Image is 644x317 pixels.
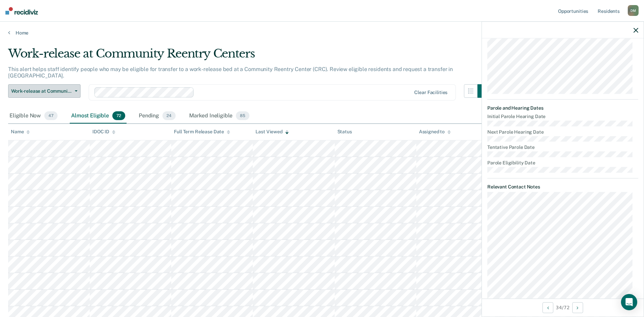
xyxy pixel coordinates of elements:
span: Work-release at Community Reentry Centers [11,88,72,94]
div: Assigned to [419,129,451,135]
div: Last Viewed [256,129,288,135]
span: 72 [112,111,125,120]
button: Previous Opportunity [542,302,553,313]
div: Marked Ineligible [188,109,251,123]
div: 34 / 72 [482,298,644,316]
span: 85 [236,111,249,120]
dt: Tentative Parole Date [487,144,638,150]
dt: Next Parole Hearing Date [487,129,638,135]
button: Next Opportunity [572,302,583,313]
div: Work-release at Community Reentry Centers [8,47,491,66]
dt: Parole Eligibility Date [487,160,638,166]
p: This alert helps staff identify people who may be eligible for transfer to a work-release bed at ... [8,66,453,79]
dt: Parole and Hearing Dates [487,105,638,111]
a: Home [8,30,636,36]
div: Name [11,129,30,135]
dt: Relevant Contact Notes [487,184,638,189]
span: 47 [44,111,58,120]
div: Clear facilities [414,90,447,95]
div: Status [337,129,352,135]
div: IDOC ID [92,129,115,135]
dt: Initial Parole Hearing Date [487,114,638,119]
img: Recidiviz [5,7,38,15]
span: 24 [162,111,176,120]
div: Almost Eligible [70,109,127,123]
div: D M [628,5,639,16]
div: Open Intercom Messenger [621,294,637,310]
div: Full Term Release Date [174,129,230,135]
div: Pending [137,109,177,123]
div: Eligible Now [8,109,59,123]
